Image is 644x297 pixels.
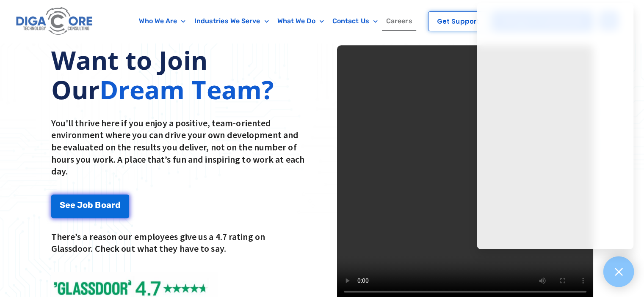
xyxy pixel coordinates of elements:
[382,11,417,31] a: Careers
[273,11,328,31] a: What We Do
[14,4,95,38] img: Digacore logo 1
[101,201,106,209] span: o
[106,201,111,209] span: a
[51,194,129,218] a: See Job Board
[428,11,488,31] a: Get Support
[95,201,101,209] span: B
[328,11,382,31] a: Contact Us
[77,201,83,209] span: J
[111,201,115,209] span: r
[190,11,273,31] a: Industries We Serve
[100,72,274,107] spans: Dream Team?
[135,11,190,31] a: Who We Are
[437,18,479,25] span: Get Support
[51,117,307,177] p: You'll thrive here if you enjoy a positive, team-oriented environment where you can drive your ow...
[477,3,633,249] iframe: Chatgenie Messenger
[51,45,307,104] h2: Want to Join Our
[60,201,65,209] span: S
[88,201,93,209] span: b
[51,231,307,255] p: There’s a reason our employees give us a 4.7 rating on Glassdoor. Check out what they have to say.
[115,201,121,209] span: d
[70,201,75,209] span: e
[129,11,422,31] nav: Menu
[83,201,88,209] span: o
[65,201,70,209] span: e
